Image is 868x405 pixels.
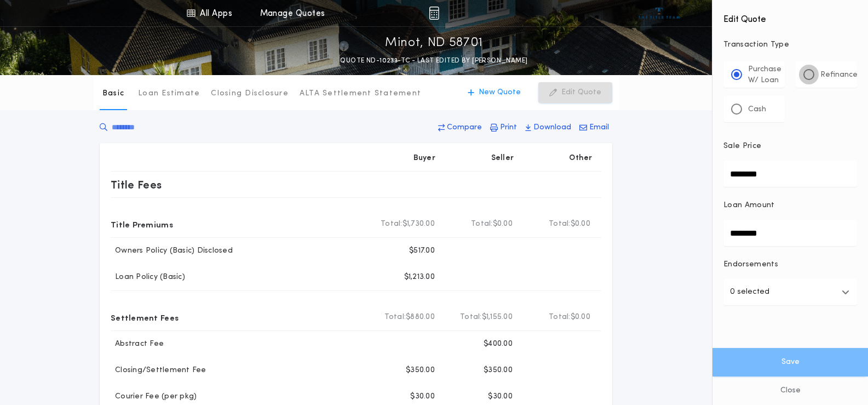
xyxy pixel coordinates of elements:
p: Sale Price [723,141,761,152]
p: $1,213.00 [404,272,435,283]
p: Minot, ND 58701 [385,35,483,52]
p: $400.00 [484,339,513,350]
p: Title Premiums [111,215,173,233]
button: 0 selected [723,279,857,305]
input: Sale Price [723,161,857,187]
span: $1,155.00 [482,312,513,323]
p: 0 selected [730,286,769,299]
p: Settlement Fees [111,309,179,326]
p: Closing Disclosure [211,88,289,99]
p: Compare [447,122,482,133]
input: Loan Amount [723,220,857,246]
b: Total: [549,312,571,323]
p: Courier Fee (per pkg) [111,391,197,402]
p: Endorsements [723,259,857,270]
p: Loan Policy (Basic) [111,272,185,283]
button: Save [712,348,868,377]
h4: Edit Quote [723,7,857,26]
p: $30.00 [488,391,513,402]
p: Download [533,122,571,133]
p: ALTA Settlement Statement [300,88,421,99]
b: Total: [460,312,482,323]
p: $350.00 [406,365,435,376]
span: $1,730.00 [403,219,435,230]
p: QUOTE ND-10233-TC - LAST EDITED BY [PERSON_NAME] [340,55,527,66]
p: Purchase W/ Loan [748,64,781,86]
p: Refinance [820,70,858,81]
button: Download [522,118,574,138]
b: Total: [384,312,406,323]
p: Closing/Settlement Fee [111,365,206,376]
p: Loan Amount [723,200,775,211]
p: Print [500,122,517,133]
b: Total: [471,219,493,230]
p: New Quote [479,87,521,98]
button: Email [576,118,612,138]
p: Abstract Fee [111,339,164,350]
span: $880.00 [406,312,435,323]
p: Basic [102,88,124,99]
p: Email [589,122,609,133]
p: Buyer [413,153,435,164]
b: Total: [381,219,403,230]
p: $350.00 [484,365,513,376]
p: Owners Policy (Basic) Disclosed [111,246,233,256]
button: Print [487,118,520,138]
p: Loan Estimate [138,88,200,99]
p: Edit Quote [561,87,601,98]
span: $0.00 [493,219,513,230]
p: $30.00 [410,391,435,402]
b: Total: [549,219,571,230]
img: img [429,7,439,20]
p: Seller [491,153,514,164]
p: Transaction Type [723,39,857,50]
span: $0.00 [571,312,590,323]
p: $517.00 [409,246,435,256]
button: Compare [435,118,485,138]
p: Other [570,153,593,164]
p: Cash [748,104,766,115]
button: New Quote [457,82,532,103]
button: Close [712,377,868,405]
button: Edit Quote [538,82,612,103]
img: vs-icon [639,8,680,19]
p: Title Fees [111,176,162,193]
span: $0.00 [571,219,590,230]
